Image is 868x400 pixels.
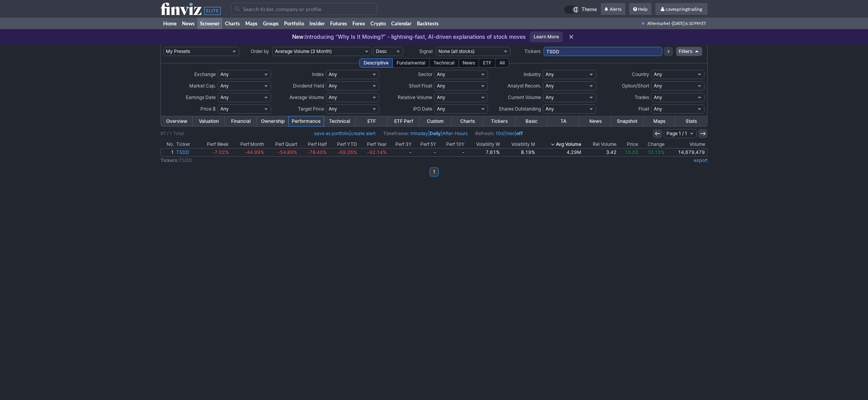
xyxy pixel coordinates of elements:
[281,18,307,29] a: Portfolio
[418,71,432,77] span: Sector
[231,3,377,15] input: Search
[289,94,324,100] span: Average Volume
[351,131,375,136] a: create alert
[383,130,468,137] span: | |
[388,149,413,156] a: -
[175,149,197,156] a: TSDD
[666,6,702,12] span: cavespringtrading
[647,18,672,29] span: Aftermarket ·
[230,149,265,156] a: -44.99%
[222,18,243,29] a: Charts
[212,149,229,155] span: -7.02%
[430,131,441,136] a: Daily
[516,116,547,126] a: Basic
[501,149,536,156] a: 8.19%
[611,116,643,126] a: Snapshot
[676,47,702,56] a: Filters
[358,140,388,148] th: Perf Year
[409,83,432,89] span: Short Float
[675,116,707,126] a: Stats
[307,149,327,155] span: -78.40%
[625,149,638,155] span: 10.33
[298,149,328,156] a: -78.40%
[200,106,216,112] span: Price $
[413,106,432,112] span: IPO Date
[451,116,483,126] a: Charts
[388,116,420,126] a: ETF Perf
[564,5,597,14] a: Theme
[524,48,541,54] span: Tickers
[433,167,435,177] b: 1
[516,131,523,136] a: off
[495,58,509,68] div: All
[582,5,597,14] span: Theme
[508,83,541,89] span: Analyst Recom.
[355,116,387,126] a: ETF
[314,130,375,137] span: |
[225,116,257,126] a: Financial
[632,71,649,77] span: Country
[175,140,197,148] th: Ticker
[643,116,675,126] a: Maps
[160,157,541,164] td: TSDD
[160,157,179,163] b: Tickers:
[197,140,230,148] th: Perf Week
[160,140,175,148] th: No.
[389,18,414,29] a: Calendar
[327,18,350,29] a: Futures
[383,131,409,136] b: Timeframe:
[367,149,387,155] span: -92.14%
[245,149,264,155] span: -44.99%
[442,131,468,136] a: After-Hours
[618,149,639,156] a: 10.33
[413,149,437,156] a: -
[243,18,260,29] a: Maps
[483,116,515,126] a: Tickers
[508,94,541,100] span: Current Volume
[638,106,649,112] span: Float
[292,33,526,41] p: Introducing “Why Is It Moving?” - lightning-fast, AI-driven explanations of stock moves
[499,106,541,112] span: Shares Outstanding
[410,131,428,136] a: Intraday
[337,149,357,155] span: -69.26%
[629,3,651,15] a: Help
[413,140,437,148] th: Perf 5Y
[694,157,708,163] a: export
[655,3,708,15] a: cavespringtrading
[635,94,649,100] span: Trades
[193,116,225,126] a: Valuation
[324,116,355,126] a: Technical
[466,140,501,148] th: Volatility W
[437,140,465,148] th: Perf 10Y
[398,94,432,100] span: Relative Volume
[161,149,175,156] a: 1
[298,140,328,148] th: Perf Half
[194,71,216,77] span: Exchange
[314,131,349,136] a: save as portfolio
[298,106,324,112] span: Target Price
[601,3,625,15] a: Alerts
[197,149,230,156] a: -7.02%
[666,140,708,148] th: Volume
[475,131,494,136] b: Refresh:
[293,83,324,89] span: Dividend Yield
[368,18,389,29] a: Crypto
[666,149,707,156] a: 14,679,479
[307,18,327,29] a: Insider
[419,48,433,54] span: Signal
[530,31,563,42] a: Learn More
[265,140,298,148] th: Perf Quart
[479,58,496,68] div: ETF
[622,83,649,89] span: Option/Short
[430,167,439,177] a: 1
[358,149,388,156] a: -92.14%
[582,149,618,156] a: 3.42
[475,130,523,137] span: | |
[672,18,706,29] span: [DATE] 6:10 PM ET
[639,140,666,148] th: Change
[429,58,459,68] div: Technical
[536,140,582,148] th: Avg Volume
[524,71,541,77] span: Industry
[536,149,582,156] a: 4.29M
[582,140,618,148] th: Rel Volume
